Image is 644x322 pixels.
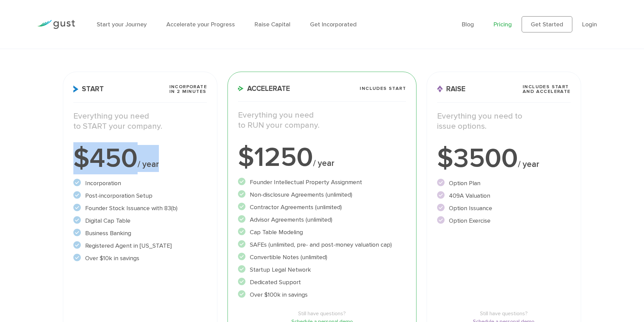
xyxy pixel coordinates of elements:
[238,215,406,224] li: Advisor Agreements (unlimited)
[582,21,597,28] a: Login
[238,240,406,249] li: SAFEs (unlimited, pre- and post-money valuation cap)
[37,20,75,29] img: Gust Logo
[73,204,207,213] li: Founder Stock Issuance with 83(b)
[238,85,290,92] span: Accelerate
[73,191,207,200] li: Post-incorporation Setup
[313,158,334,168] span: / year
[437,204,571,213] li: Option Issuance
[437,216,571,225] li: Option Exercise
[238,309,406,318] span: Still have questions?
[169,84,207,94] span: Incorporate in 2 Minutes
[437,179,571,188] li: Option Plan
[238,265,406,274] li: Startup Legal Network
[437,85,443,93] img: Raise Icon
[73,254,207,263] li: Over $10k in savings
[73,179,207,188] li: Incorporation
[437,145,571,172] div: $3500
[437,111,571,131] p: Everything you need to issue options.
[360,86,406,91] span: Includes START
[238,228,406,237] li: Cap Table Modeling
[73,145,207,172] div: $450
[73,229,207,238] li: Business Banking
[518,159,539,169] span: / year
[73,111,207,131] p: Everything you need to START your company.
[310,21,357,28] a: Get Incorporated
[138,159,159,169] span: / year
[73,216,207,225] li: Digital Cap Table
[437,191,571,200] li: 409A Valuation
[97,21,147,28] a: Start your Journey
[522,16,572,32] a: Get Started
[437,85,466,93] span: Raise
[238,190,406,199] li: Non-disclosure Agreements (unlimited)
[238,86,244,91] img: Accelerate Icon
[238,110,406,130] p: Everything you need to RUN your company.
[494,21,512,28] a: Pricing
[255,21,290,28] a: Raise Capital
[238,278,406,287] li: Dedicated Support
[73,241,207,250] li: Registered Agent in [US_STATE]
[238,178,406,187] li: Founder Intellectual Property Assignment
[238,203,406,212] li: Contractor Agreements (unlimited)
[238,253,406,262] li: Convertible Notes (unlimited)
[523,84,571,94] span: Includes START and ACCELERATE
[166,21,235,28] a: Accelerate your Progress
[73,85,78,93] img: Start Icon X2
[437,309,571,318] span: Still have questions?
[73,85,104,93] span: Start
[238,290,406,299] li: Over $100k in savings
[462,21,474,28] a: Blog
[238,144,406,171] div: $1250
